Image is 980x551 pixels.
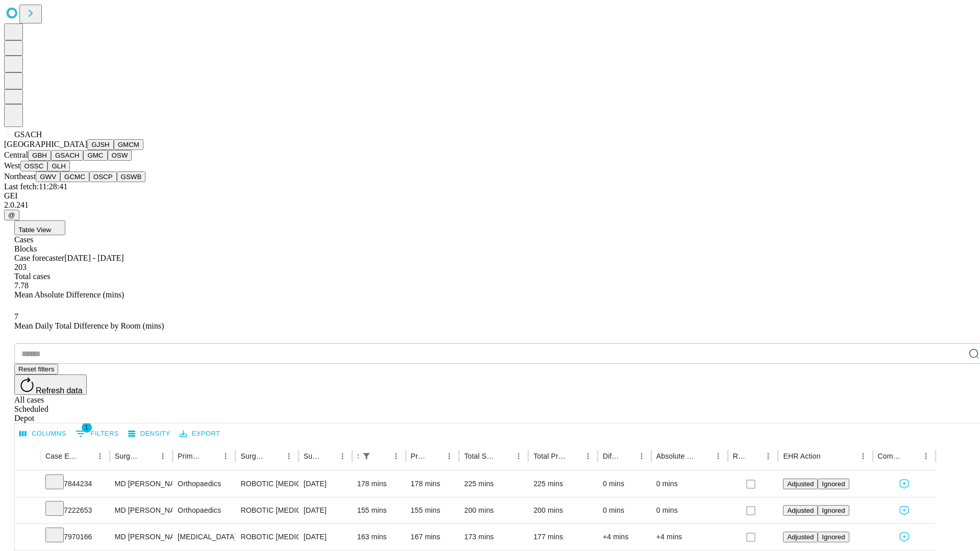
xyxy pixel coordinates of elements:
[14,321,164,330] span: Mean Daily Total Difference by Room (mins)
[178,497,230,523] div: Orthopaedics
[240,471,293,497] div: ROBOTIC [MEDICAL_DATA] KNEE TOTAL
[126,426,173,442] button: Density
[4,182,67,191] span: Last fetch: 11:28:41
[304,452,320,460] div: Surgery Date
[36,386,83,395] span: Refresh data
[904,449,919,463] button: Sort
[73,425,121,442] button: Show filters
[89,171,117,182] button: OSCP
[822,533,845,541] span: Ignored
[20,475,35,493] button: Expand
[83,150,107,161] button: GMC
[567,449,581,463] button: Sort
[603,471,646,497] div: 0 mins
[511,449,526,463] button: Menu
[14,290,124,299] span: Mean Absolute Difference (mins)
[357,497,401,523] div: 155 mins
[178,471,230,497] div: Orthopaedics
[787,533,814,541] span: Adjusted
[4,172,36,181] span: Northeast
[822,449,836,463] button: Sort
[656,497,723,523] div: 0 mins
[14,272,50,281] span: Total cases
[783,505,818,516] button: Adjusted
[141,449,156,463] button: Sort
[620,449,634,463] button: Sort
[45,497,105,523] div: 7222653
[428,449,442,463] button: Sort
[115,471,167,497] div: MD [PERSON_NAME]
[20,529,35,546] button: Expand
[115,497,167,523] div: MD [PERSON_NAME]
[711,449,725,463] button: Menu
[375,449,389,463] button: Sort
[603,452,619,460] div: Difference
[359,449,374,463] div: 1 active filter
[17,426,69,442] button: Select columns
[533,497,593,523] div: 200 mins
[818,505,849,516] button: Ignored
[45,524,105,550] div: 7970166
[28,150,51,161] button: GBH
[389,449,403,463] button: Menu
[656,471,723,497] div: 0 mins
[156,449,170,463] button: Menu
[282,449,296,463] button: Menu
[18,365,54,373] span: Reset filters
[919,449,933,463] button: Menu
[79,449,93,463] button: Sort
[733,452,746,460] div: Resolved in EHR
[411,497,454,523] div: 155 mins
[822,480,845,488] span: Ignored
[533,452,566,460] div: Total Predicted Duration
[115,524,167,550] div: MD [PERSON_NAME]
[14,374,87,395] button: Refresh data
[603,497,646,523] div: 0 mins
[442,449,456,463] button: Menu
[787,480,814,488] span: Adjusted
[18,226,51,234] span: Table View
[878,452,903,460] div: Comments
[304,497,347,523] div: [DATE]
[856,449,870,463] button: Menu
[603,524,646,550] div: +4 mins
[581,449,595,463] button: Menu
[20,161,48,171] button: OSSC
[464,524,523,550] div: 173 mins
[304,524,347,550] div: [DATE]
[818,532,849,542] button: Ignored
[533,471,593,497] div: 225 mins
[14,281,29,290] span: 7.78
[93,449,107,463] button: Menu
[411,452,427,460] div: Predicted In Room Duration
[634,449,649,463] button: Menu
[115,452,140,460] div: Surgeon Name
[14,364,58,374] button: Reset filters
[4,161,20,170] span: West
[783,452,820,460] div: EHR Action
[36,171,60,182] button: GWV
[51,150,83,161] button: GSACH
[240,524,293,550] div: ROBOTIC [MEDICAL_DATA] REPAIR [MEDICAL_DATA] INITIAL (BILATERAL)
[4,191,976,201] div: GEI
[656,524,723,550] div: +4 mins
[656,452,696,460] div: Absolute Difference
[60,171,89,182] button: GCMC
[45,471,105,497] div: 7844234
[411,471,454,497] div: 178 mins
[357,471,401,497] div: 178 mins
[533,524,593,550] div: 177 mins
[697,449,711,463] button: Sort
[14,263,27,271] span: 203
[240,497,293,523] div: ROBOTIC [MEDICAL_DATA] KNEE TOTAL
[464,452,496,460] div: Total Scheduled Duration
[14,312,18,321] span: 7
[4,151,28,159] span: Central
[4,201,976,210] div: 2.0.241
[218,449,233,463] button: Menu
[464,471,523,497] div: 225 mins
[87,139,114,150] button: GJSH
[4,210,19,220] button: @
[14,254,64,262] span: Case forecaster
[357,524,401,550] div: 163 mins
